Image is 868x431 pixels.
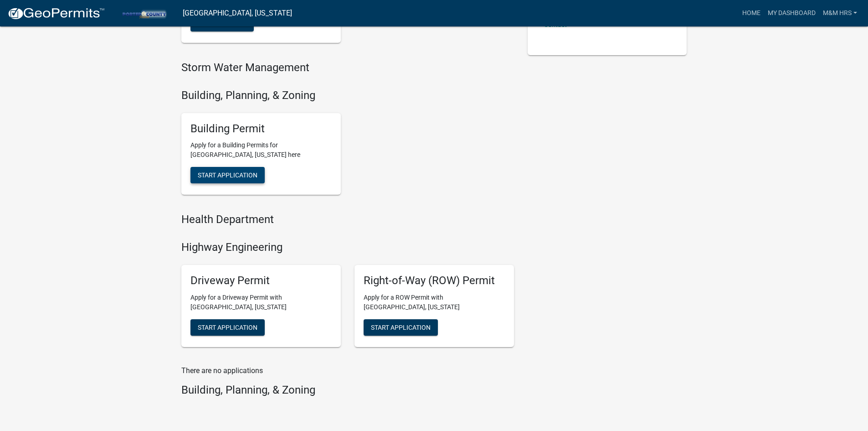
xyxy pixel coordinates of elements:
[190,319,265,336] button: Start Application
[198,171,257,179] span: Start Application
[198,323,257,331] span: Start Application
[183,5,292,21] a: [GEOGRAPHIC_DATA], [US_STATE]
[364,319,438,336] button: Start Application
[181,365,514,376] p: There are no applications
[371,323,431,331] span: Start Application
[364,293,505,312] p: Apply for a ROW Permit with [GEOGRAPHIC_DATA], [US_STATE]
[198,20,247,27] span: Start Renewal
[181,213,514,226] h4: Health Department
[181,384,514,397] h4: Building, Planning, & Zoning
[190,274,332,287] h5: Driveway Permit
[112,7,175,19] img: Porter County, Indiana
[190,167,265,183] button: Start Application
[181,89,514,102] h4: Building, Planning, & Zoning
[190,122,332,135] h5: Building Permit
[190,140,332,160] p: Apply for a Building Permits for [GEOGRAPHIC_DATA], [US_STATE] here
[739,5,764,22] a: Home
[181,61,514,74] h4: Storm Water Management
[364,274,505,287] h5: Right-of-Way (ROW) Permit
[819,5,861,22] a: M&M HRS
[764,5,819,22] a: My Dashboard
[190,293,332,312] p: Apply for a Driveway Permit with [GEOGRAPHIC_DATA], [US_STATE]
[181,241,514,254] h4: Highway Engineering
